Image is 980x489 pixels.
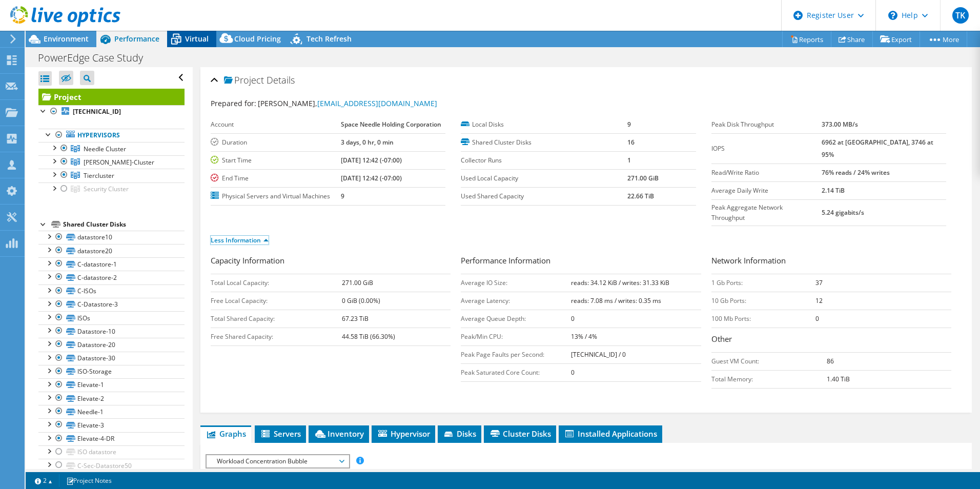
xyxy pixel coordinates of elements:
label: IOPS [711,144,822,154]
label: Used Shared Capacity [461,191,627,201]
a: More [920,31,967,47]
td: Free Local Capacity: [211,292,342,310]
a: 2 [28,474,59,487]
label: Account [211,119,341,130]
td: Peak Page Faults per Second: [461,345,571,363]
span: Hypervisor [377,429,430,439]
label: Prepared for: [211,98,256,108]
b: 1.40 TiB [827,375,850,383]
label: Used Local Capacity [461,173,627,184]
span: Graphs [206,429,246,439]
b: [DATE] 12:42 (-07:00) [341,174,402,182]
a: Less Information [211,236,269,244]
label: Peak Aggregate Network Throughput [711,202,822,223]
a: Needle Cluster [38,142,185,155]
b: 86 [827,357,834,365]
a: Datastore-30 [38,352,185,365]
span: Workload Concentration Bubble [212,455,343,467]
td: Average Queue Depth: [461,310,571,328]
a: Needle-1 [38,405,185,418]
a: [EMAIL_ADDRESS][DOMAIN_NAME] [317,98,437,108]
span: [PERSON_NAME]-Cluster [84,158,154,167]
td: Peak/Min CPU: [461,328,571,345]
b: 76% reads / 24% writes [822,168,890,177]
span: Cluster Disks [489,429,551,439]
span: Performance [114,34,159,44]
a: Export [872,31,920,47]
b: 37 [815,278,823,287]
a: Share [831,31,873,47]
b: [DATE] 12:42 (-07:00) [341,156,402,165]
b: 2.14 TiB [822,186,845,195]
td: Average IO Size: [461,274,571,292]
b: 0 GiB (0.00%) [342,296,380,305]
a: Elevate-4-DR [38,432,185,445]
label: Duration [211,137,341,148]
span: Needle Cluster [84,145,126,153]
b: 0 [571,314,575,323]
span: Cloud Pricing [234,34,281,44]
svg: \n [888,11,897,20]
b: 3 days, 0 hr, 0 min [341,138,394,147]
h3: Other [711,333,951,347]
label: Start Time [211,155,341,166]
a: Datastore-10 [38,324,185,338]
a: Hypervisors [38,129,185,142]
a: Taylor-Cluster [38,155,185,169]
a: Project Notes [59,474,119,487]
b: 5.24 gigabits/s [822,208,864,217]
td: Total Shared Capacity: [211,310,342,328]
a: Security Cluster [38,182,185,196]
label: Peak Disk Throughput [711,119,822,130]
b: 1 [627,156,631,165]
a: C-Sec-Datastore50 [38,459,185,472]
b: 9 [341,192,344,200]
span: Details [267,74,295,86]
td: Free Shared Capacity: [211,328,342,345]
a: Elevate-3 [38,418,185,432]
b: 373.00 MB/s [822,120,858,129]
td: 10 Gb Ports: [711,292,816,310]
b: 0 [815,314,819,323]
td: 1 Gb Ports: [711,274,816,292]
a: Reports [782,31,831,47]
a: ISOs [38,311,185,324]
h3: Performance Information [461,255,701,269]
a: ISO datastore [38,445,185,459]
span: Inventory [314,429,364,439]
a: Project [38,89,185,105]
td: Peak Saturated Core Count: [461,363,571,381]
td: Average Latency: [461,292,571,310]
span: Disks [443,429,476,439]
span: [PERSON_NAME], [258,98,437,108]
b: reads: 7.08 ms / writes: 0.35 ms [571,296,661,305]
a: Elevate-1 [38,378,185,392]
b: [TECHNICAL_ID] / 0 [571,350,626,359]
label: Physical Servers and Virtual Machines [211,191,341,201]
span: Servers [260,429,301,439]
b: 13% / 4% [571,332,597,341]
b: 0 [571,368,575,377]
b: 271.00 GiB [342,278,373,287]
b: 6962 at [GEOGRAPHIC_DATA], 3746 at 95% [822,138,933,159]
a: Elevate-2 [38,392,185,405]
a: C-Datastore-3 [38,298,185,311]
a: [TECHNICAL_ID] [38,105,185,118]
label: Local Disks [461,119,627,130]
label: Average Daily Write [711,186,822,196]
td: Guest VM Count: [711,352,827,370]
a: datastore20 [38,244,185,257]
b: Space Needle Holding Corporation [341,120,441,129]
a: Datastore-20 [38,338,185,351]
span: Environment [44,34,89,44]
b: reads: 34.12 KiB / writes: 31.33 KiB [571,278,669,287]
h3: Network Information [711,255,951,269]
b: 271.00 GiB [627,174,659,182]
label: Read/Write Ratio [711,168,822,178]
a: datastore10 [38,231,185,244]
b: 22.66 TiB [627,192,654,200]
span: Project [224,75,264,86]
label: End Time [211,173,341,184]
a: C-ISOs [38,284,185,298]
div: Shared Cluster Disks [63,218,185,231]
